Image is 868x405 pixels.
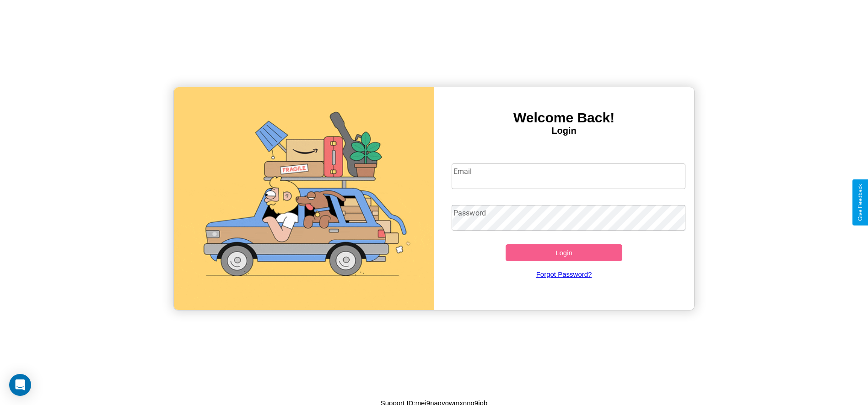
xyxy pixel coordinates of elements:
[506,244,623,261] button: Login
[434,126,694,136] h4: Login
[174,87,434,310] img: gif
[9,374,31,396] div: Open Intercom Messenger
[447,261,681,287] a: Forgot Password?
[434,110,694,126] h3: Welcome Back!
[857,184,863,221] div: Give Feedback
